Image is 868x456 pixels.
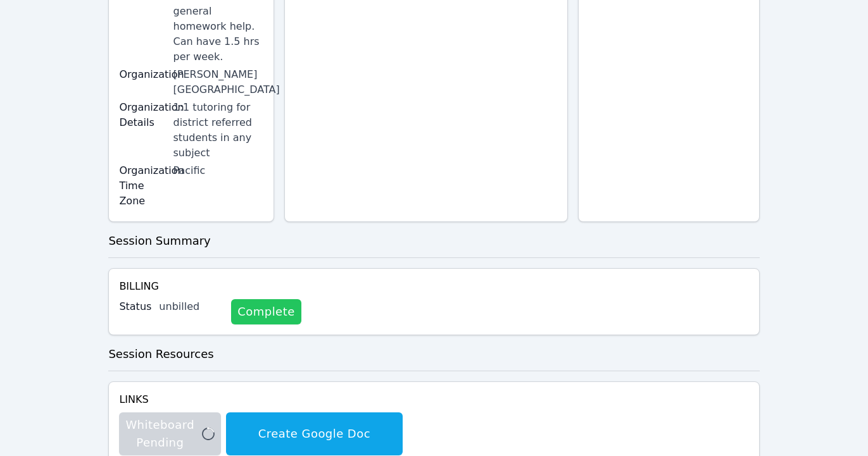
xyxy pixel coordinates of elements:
button: Create Google Doc [226,412,402,455]
h4: Links [119,392,402,407]
label: Status [119,299,151,314]
div: Pacific [173,163,263,178]
label: Organization Details [119,100,165,130]
h4: Billing [119,279,748,294]
h3: Session Summary [108,232,759,250]
div: 1:1 tutoring for district referred students in any subject [173,100,263,161]
label: Organization Time Zone [119,163,165,209]
div: unbilled [159,299,221,314]
span: Create Google Doc [232,425,396,443]
h3: Session Resources [108,345,759,363]
div: [PERSON_NAME][GEOGRAPHIC_DATA] [173,67,263,97]
button: Whiteboard Pending [119,412,221,455]
label: Organization [119,67,165,82]
span: Whiteboard Pending [125,416,215,452]
a: Complete [231,299,301,324]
